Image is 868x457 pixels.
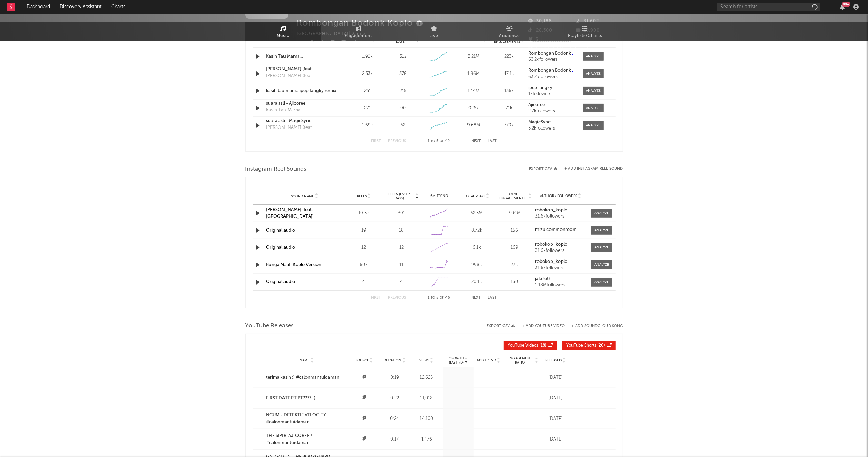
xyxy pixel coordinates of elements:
[297,17,425,29] div: Rombongan Bodonk Koplo
[535,259,587,264] a: robokop_koplo
[504,341,557,350] button: YouTube Videos(18)
[493,70,525,77] div: 47.1k
[542,436,569,443] div: [DATE]
[535,242,587,247] a: robokop_koplo
[565,324,623,328] button: + Add SoundCloud Song
[493,53,525,60] div: 223k
[535,208,587,213] a: robokop_koplo
[266,374,347,381] a: terima kasih :) #calonmantuidaman
[449,360,464,365] p: (Last 7d)
[352,122,384,129] div: 1.69k
[540,194,577,198] span: Author / Followers
[528,86,552,90] strong: ipep fangky
[842,2,850,7] div: 99 +
[384,279,419,286] div: 4
[535,277,587,281] a: jakcloth
[542,374,569,381] div: [DATE]
[400,88,406,94] div: 215
[388,296,406,300] button: Previous
[528,120,576,125] a: MagicSync
[545,358,562,363] span: Released
[266,433,347,446] div: THE SIPIR, AJICOREE!! #calonmantuidaman
[497,244,532,251] div: 169
[528,86,576,90] a: ipep fangky
[401,122,405,129] div: 52
[381,374,408,381] div: 0:19
[352,88,384,94] div: 251
[487,324,516,328] button: Export CSV
[384,261,419,268] div: 11
[535,242,567,247] strong: robokop_koplo
[440,296,444,299] span: of
[562,341,616,350] button: YouTube Shorts(20)
[528,92,576,97] div: 17 followers
[497,192,528,200] span: Total Engagements
[431,140,435,143] span: to
[535,227,577,232] strong: mizu.commonroom
[458,122,489,129] div: 9.68M
[266,107,338,114] div: Kasih Tau Mama ([PERSON_NAME])
[356,358,369,363] span: Source
[266,263,323,267] a: Bunga Maaf (Koplo Version)
[572,324,623,328] button: + Add SoundCloud Song
[357,194,367,198] span: Reels
[493,122,525,129] div: 779k
[245,165,307,174] span: Instagram Reel Sounds
[528,126,576,131] div: 5.2k followers
[493,105,525,112] div: 71k
[528,120,551,124] strong: MagicSync
[384,244,419,251] div: 12
[422,193,456,199] div: 6M Trend
[381,436,408,443] div: 0:17
[516,324,565,328] div: + Add YouTube Video
[291,194,314,198] span: Sound Name
[535,266,587,270] div: 31.6k followers
[371,296,381,300] button: First
[266,53,338,60] a: Kasih Tau Mama ([PERSON_NAME])
[266,228,296,233] a: Original audio
[717,3,820,11] input: Search for artists
[464,194,485,198] span: Total Plays
[493,88,525,94] div: 136k
[568,32,602,40] span: Playlists/Charts
[300,358,310,363] span: Name
[506,356,534,365] span: Engagement Ratio
[352,70,384,77] div: 2.53k
[458,105,489,112] div: 926k
[567,344,605,348] span: ( 20 )
[508,344,547,348] span: ( 18 )
[840,4,845,10] button: 99+
[277,32,289,40] span: Music
[565,167,623,171] button: + Add Instagram Reel Sound
[529,167,558,171] button: Export CSV
[528,103,545,107] strong: Ajicoree
[420,137,458,145] div: 1 5 42
[460,279,494,286] div: 20.1k
[460,244,494,251] div: 6.1k
[535,277,552,281] strong: jakcloth
[535,248,587,253] div: 31.6k followers
[431,296,435,299] span: to
[460,227,494,234] div: 8.72k
[535,208,567,212] strong: robokop_koplo
[460,210,494,217] div: 52.3M
[420,294,458,302] div: 1 5 46
[440,140,444,143] span: of
[576,19,599,23] span: 31,602
[347,279,381,286] div: 4
[384,358,401,363] span: Duration
[384,210,419,217] div: 391
[449,356,464,360] p: Growth
[347,244,381,251] div: 12
[384,192,415,200] span: Reels (last 7 days)
[266,88,338,94] div: kasih tau mama ipep fangky remix
[266,245,296,250] a: Original audio
[460,261,494,268] div: 998k
[522,324,565,328] button: + Add YouTube Video
[400,105,406,112] div: 90
[419,358,429,363] span: Views
[372,40,385,48] button: Edit
[347,261,381,268] div: 607
[558,167,623,171] div: + Add Instagram Reel Sound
